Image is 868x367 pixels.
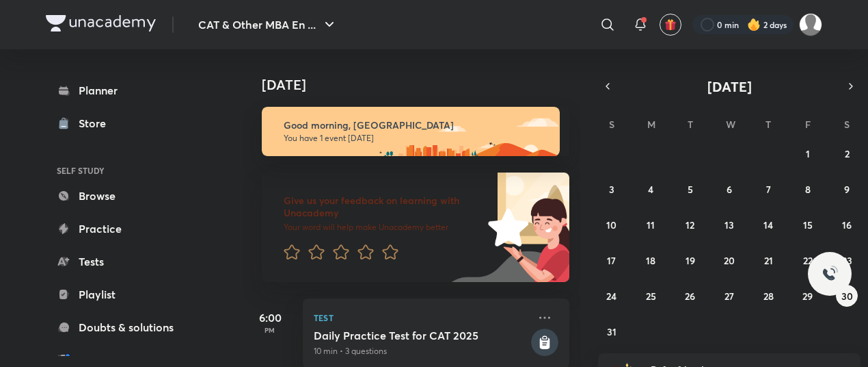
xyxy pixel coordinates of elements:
button: August 6, 2025 [718,178,740,200]
abbr: August 14, 2025 [763,218,773,231]
abbr: August 6, 2025 [727,183,732,196]
img: Avinash Tibrewal [799,13,822,36]
abbr: August 2, 2025 [845,147,850,160]
abbr: August 10, 2025 [606,218,616,231]
p: Test [314,309,528,326]
abbr: August 22, 2025 [803,254,813,267]
button: August 11, 2025 [640,214,662,236]
a: Doubts & solutions [46,314,204,341]
button: August 18, 2025 [640,249,662,271]
img: feedback_image [442,173,569,282]
abbr: August 16, 2025 [842,218,852,231]
button: August 12, 2025 [679,214,701,236]
h4: [DATE] [262,77,583,93]
button: August 20, 2025 [718,249,740,271]
button: August 8, 2025 [797,178,819,200]
abbr: Monday [647,118,655,131]
abbr: August 9, 2025 [844,183,850,196]
img: avatar [664,18,677,31]
button: August 19, 2025 [679,249,701,271]
a: Practice [46,215,204,242]
button: August 13, 2025 [718,214,740,236]
abbr: August 12, 2025 [686,218,694,231]
p: Your word will help make Unacademy better [284,222,483,233]
button: August 15, 2025 [797,214,819,236]
a: Planner [46,77,204,104]
button: [DATE] [617,77,841,96]
abbr: August 26, 2025 [685,290,695,303]
abbr: August 25, 2025 [646,290,656,303]
button: August 1, 2025 [797,142,819,164]
p: You have 1 event [DATE] [284,133,547,144]
button: August 25, 2025 [640,285,662,307]
a: Store [46,110,204,137]
abbr: August 5, 2025 [688,183,693,196]
button: August 2, 2025 [836,142,858,164]
a: Company Logo [46,15,156,35]
button: August 23, 2025 [836,249,858,271]
img: morning [262,107,560,156]
div: Store [79,115,114,131]
abbr: August 31, 2025 [607,325,616,338]
h6: SELF STUDY [46,159,204,182]
abbr: August 1, 2025 [806,147,810,160]
button: August 22, 2025 [797,249,819,271]
button: August 17, 2025 [601,249,623,271]
abbr: August 15, 2025 [803,218,813,231]
a: Tests [46,248,204,275]
p: 10 min • 3 questions [314,345,528,357]
span: [DATE] [707,77,752,96]
h5: Daily Practice Test for CAT 2025 [314,329,528,342]
abbr: August 27, 2025 [724,290,734,303]
a: Browse [46,182,204,210]
button: August 24, 2025 [601,285,623,307]
abbr: August 19, 2025 [686,254,695,267]
abbr: August 18, 2025 [646,254,655,267]
button: August 16, 2025 [836,214,858,236]
button: August 28, 2025 [757,285,779,307]
button: August 31, 2025 [601,320,623,342]
button: August 9, 2025 [836,178,858,200]
img: streak [747,18,761,31]
button: August 14, 2025 [757,214,779,236]
button: August 26, 2025 [679,285,701,307]
abbr: August 28, 2025 [763,290,774,303]
abbr: August 8, 2025 [805,183,811,196]
p: PM [243,326,297,334]
abbr: Tuesday [688,118,693,131]
button: August 3, 2025 [601,178,623,200]
abbr: August 11, 2025 [647,218,655,231]
abbr: August 4, 2025 [648,183,653,196]
h6: Give us your feedback on learning with Unacademy [284,194,483,219]
button: August 21, 2025 [757,249,779,271]
h6: Good morning, [GEOGRAPHIC_DATA] [284,119,547,131]
button: August 27, 2025 [718,285,740,307]
abbr: August 23, 2025 [842,254,852,267]
abbr: Sunday [609,118,614,131]
abbr: August 24, 2025 [606,290,616,303]
button: avatar [660,14,681,36]
button: August 4, 2025 [640,178,662,200]
abbr: August 29, 2025 [802,290,813,303]
button: August 29, 2025 [797,285,819,307]
abbr: Wednesday [726,118,735,131]
abbr: August 3, 2025 [609,183,614,196]
abbr: August 13, 2025 [724,218,734,231]
abbr: August 7, 2025 [766,183,771,196]
abbr: August 20, 2025 [724,254,735,267]
button: August 5, 2025 [679,178,701,200]
h5: 6:00 [243,309,297,326]
a: Playlist [46,281,204,308]
abbr: Saturday [844,118,850,131]
img: ttu [822,266,838,282]
img: Company Logo [46,15,156,31]
abbr: Thursday [765,118,771,131]
button: August 30, 2025 [836,285,858,307]
button: August 7, 2025 [757,178,779,200]
abbr: August 30, 2025 [841,290,853,303]
abbr: Friday [805,118,811,131]
button: August 10, 2025 [601,214,623,236]
abbr: August 21, 2025 [764,254,773,267]
button: CAT & Other MBA En ... [190,11,346,38]
abbr: August 17, 2025 [607,254,616,267]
